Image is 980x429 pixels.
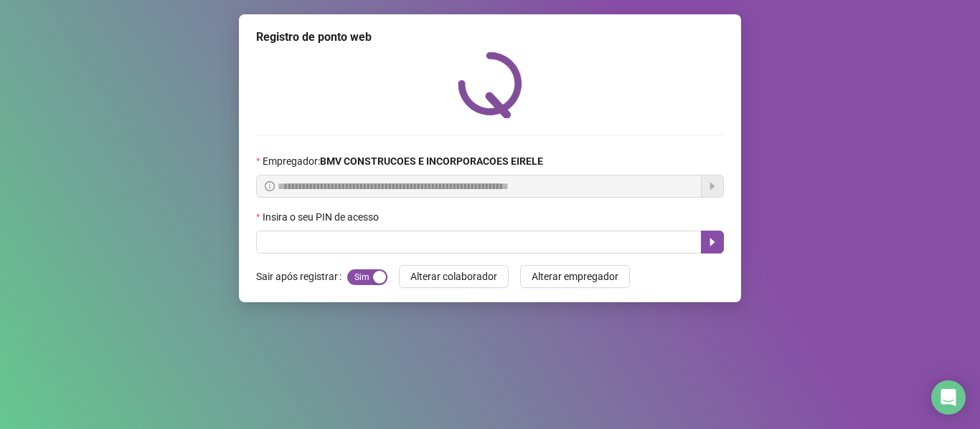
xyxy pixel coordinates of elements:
span: Empregador : [263,153,543,169]
div: Registro de ponto web [256,29,724,46]
span: Alterar colaborador [410,269,497,284]
span: info-circle [265,181,275,191]
span: Alterar empregador [532,269,618,284]
button: Alterar empregador [520,265,630,288]
button: Alterar colaborador [399,265,509,288]
div: Open Intercom Messenger [931,380,966,415]
label: Sair após registrar [256,265,347,288]
label: Insira o seu PIN de acesso [256,209,388,225]
span: caret-right [707,236,718,248]
strong: BMV CONSTRUCOES E INCORPORACOES EIRELE [320,155,543,167]
img: QRPoint [458,52,522,118]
